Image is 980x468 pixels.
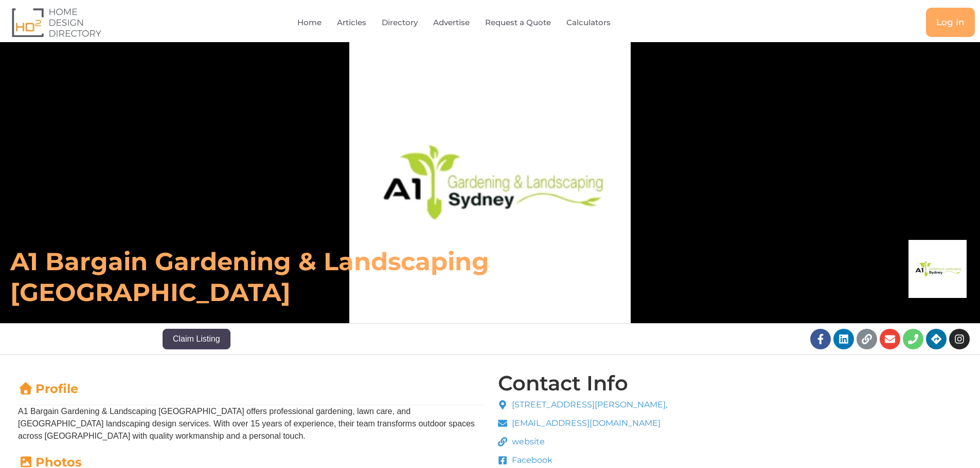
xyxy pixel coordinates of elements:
[566,11,611,34] a: Calculators
[163,329,230,349] button: Claim Listing
[926,8,975,37] a: Log in
[433,11,470,34] a: Advertise
[10,246,681,308] h6: A1 Bargain Gardening & Landscaping [GEOGRAPHIC_DATA]
[18,381,78,396] a: Profile
[485,11,551,34] a: Request a Quote
[936,18,965,27] span: Log in
[297,11,322,34] a: Home
[509,454,553,466] span: Facebook
[509,417,661,429] span: [EMAIL_ADDRESS][DOMAIN_NAME]
[509,436,545,448] span: website
[498,436,668,448] a: website
[382,11,418,34] a: Directory
[337,11,366,34] a: Articles
[509,399,667,411] span: [STREET_ADDRESS][PERSON_NAME],
[199,11,733,34] nav: Menu
[498,454,668,466] a: Facebook
[498,373,628,394] h4: Contact Info
[18,405,483,442] p: A1 Bargain Gardening & Landscaping [GEOGRAPHIC_DATA] offers professional gardening, lawn care, an...
[498,417,668,429] a: [EMAIL_ADDRESS][DOMAIN_NAME]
